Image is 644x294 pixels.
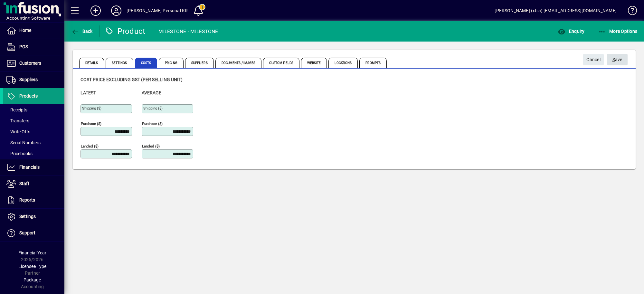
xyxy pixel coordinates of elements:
mat-label: Shipping ($) [143,106,163,110]
span: Suppliers [185,58,214,68]
mat-label: Purchase ($) [142,121,163,126]
a: POS [3,39,64,55]
a: Home [3,23,64,39]
span: Receipts [6,107,27,112]
a: Write Offs [3,126,64,137]
mat-label: Landed ($) [142,144,160,148]
span: Financial Year [18,250,46,255]
div: [PERSON_NAME] Personal KR [127,5,188,16]
span: Details [79,58,104,68]
span: Enquiry [558,29,584,34]
span: POS [19,44,28,49]
div: Product [105,26,146,36]
span: Costs [135,58,157,68]
span: Serial Numbers [6,140,41,145]
span: Licensee Type [18,264,46,269]
span: Cost price excluding GST (per selling unit) [80,77,183,82]
span: Write Offs [6,129,30,134]
span: Pricing [159,58,184,68]
span: Support [19,230,35,235]
button: Profile [106,5,127,16]
a: Customers [3,55,64,71]
a: Receipts [3,104,64,115]
span: Pricebooks [6,151,33,156]
a: Reports [3,192,64,208]
span: Customers [19,61,41,66]
span: Suppliers [19,77,38,82]
span: More Options [598,29,638,34]
span: Reports [19,197,35,203]
span: Latest [80,90,96,95]
a: Staff [3,176,64,192]
span: Locations [328,58,358,68]
mat-label: Shipping ($) [82,106,101,110]
div: MILESTONE - MILESTONE [158,26,218,37]
span: Products [19,93,38,99]
button: Enquiry [556,25,586,37]
app-page-header-button: Back [64,25,100,37]
button: Back [70,25,94,37]
span: Home [19,28,31,33]
a: Transfers [3,115,64,126]
span: Package [24,277,41,282]
div: [PERSON_NAME] (xtra) [EMAIL_ADDRESS][DOMAIN_NAME] [495,5,617,16]
mat-label: Purchase ($) [81,121,101,126]
span: Staff [19,181,29,186]
button: Cancel [583,54,604,65]
span: Settings [106,58,133,68]
a: Settings [3,209,64,225]
a: Suppliers [3,72,64,88]
span: ave [612,54,622,65]
span: S [612,57,615,62]
a: Knowledge Base [623,1,636,22]
button: More Options [597,25,639,37]
span: Transfers [6,118,29,123]
span: Cancel [586,54,601,65]
a: Serial Numbers [3,137,64,148]
span: Custom Fields [263,58,299,68]
button: Save [607,54,628,65]
span: Back [71,29,93,34]
a: Pricebooks [3,148,64,159]
span: Financials [19,165,40,170]
a: Financials [3,159,64,175]
span: Settings [19,214,36,219]
mat-label: Landed ($) [81,144,99,148]
span: Website [301,58,327,68]
button: Add [85,5,106,16]
a: Support [3,225,64,241]
span: Prompts [359,58,387,68]
span: Average [142,90,161,95]
span: Documents / Images [215,58,262,68]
